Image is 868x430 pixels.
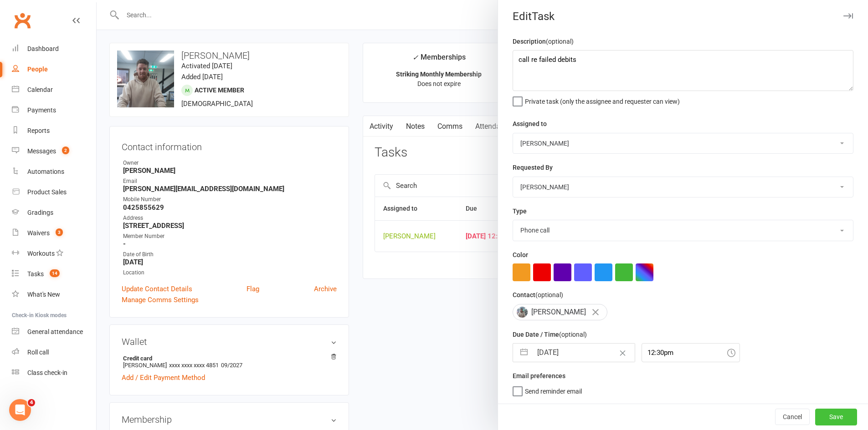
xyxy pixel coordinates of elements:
div: People [27,66,48,73]
span: 4 [28,399,35,406]
div: Calendar [27,86,53,93]
a: Product Sales [12,182,96,202]
label: Contact [513,290,563,300]
img: Michael Gardiner [517,307,528,318]
div: Payments [27,106,56,114]
div: Product Sales [27,188,67,196]
label: Email preferences [513,371,565,381]
span: 14 [50,269,60,277]
label: Due Date / Time [513,329,587,339]
div: Dashboard [27,45,59,52]
div: General attendance [27,328,83,335]
div: Edit Task [498,10,868,23]
a: Class kiosk mode [12,363,96,383]
span: 3 [56,228,63,236]
a: Workouts [12,243,96,264]
div: What's New [27,291,60,298]
div: Tasks [27,270,44,278]
span: Private task (only the assignee and requester can view) [525,95,680,105]
a: Tasks 14 [12,264,96,284]
small: (optional) [559,331,587,338]
a: Automations [12,162,96,182]
div: Class check-in [27,369,67,376]
small: (optional) [546,38,574,45]
div: Gradings [27,209,53,216]
a: Roll call [12,342,96,363]
a: Reports [12,121,96,141]
a: Messages 2 [12,141,96,162]
span: Send reminder email [525,384,582,395]
button: Clear Date [615,344,631,361]
label: Color [513,250,528,260]
a: Dashboard [12,39,96,59]
a: Payments [12,100,96,121]
a: Clubworx [11,9,34,32]
small: (optional) [535,291,563,298]
label: Description [513,36,574,46]
a: What's New [12,284,96,305]
div: Roll call [27,349,49,356]
button: Cancel [775,409,810,425]
textarea: call re failed debits [513,50,853,91]
a: General attendance kiosk mode [12,322,96,342]
label: Requested By [513,162,553,172]
div: Waivers [27,229,50,237]
iframe: Intercom live chat [9,399,31,421]
div: [PERSON_NAME] [513,304,607,320]
span: 2 [62,147,69,154]
button: Save [815,409,857,425]
label: Assigned to [513,119,547,129]
div: Automations [27,168,64,175]
div: Messages [27,147,56,155]
label: Type [513,206,527,216]
a: People [12,59,96,80]
a: Calendar [12,80,96,100]
a: Waivers 3 [12,223,96,243]
div: Reports [27,127,50,134]
div: Workouts [27,250,55,257]
a: Gradings [12,202,96,223]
